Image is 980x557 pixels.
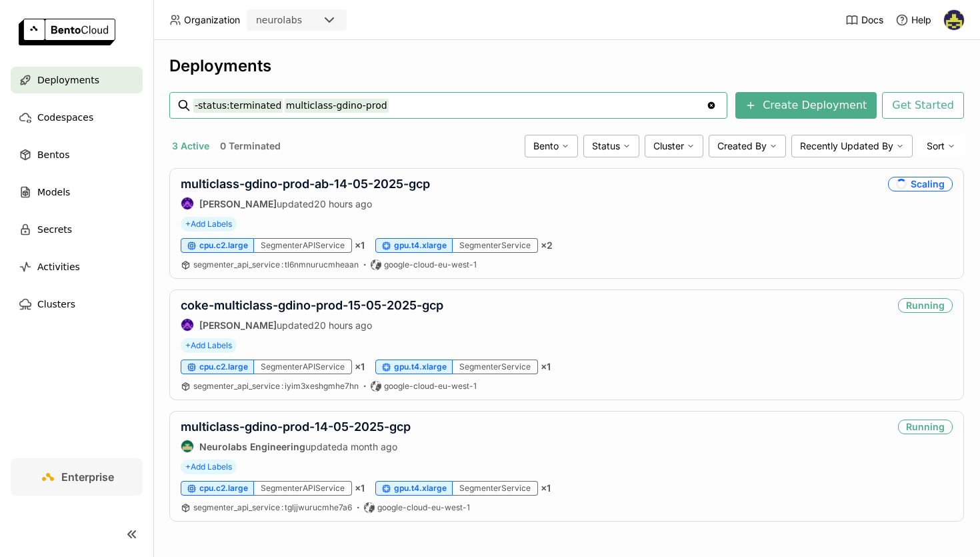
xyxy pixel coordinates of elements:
a: coke-multiclass-gdino-prod-15-05-2025-gcp [181,298,443,312]
img: Sauyon Lee [181,197,193,209]
span: Activities [37,259,80,275]
div: SegmenterAPIService [254,238,352,253]
span: Models [37,184,70,200]
div: SegmenterAPIService [254,360,352,374]
span: gpu.t4.xlarge [394,483,447,494]
a: segmenter_api_service:tgljjwurucmhe7a6 [193,502,352,513]
div: Scaling [888,177,953,191]
span: Sort [927,140,945,152]
div: updated [181,197,430,210]
input: Selected neurolabs. [303,14,305,27]
strong: [PERSON_NAME] [199,320,277,331]
i: loading [895,178,907,190]
span: google-cloud-eu-west-1 [377,502,470,513]
span: gpu.t4.xlarge [394,362,447,372]
a: multiclass-gdino-prod-ab-14-05-2025-gcp [181,177,430,191]
a: Enterprise [11,458,143,496]
img: Farouk Ghallabi [944,10,964,30]
span: google-cloud-eu-west-1 [384,381,477,392]
span: Created By [717,140,767,152]
span: 20 hours ago [314,320,372,331]
div: Bento [525,135,578,157]
button: 0 Terminated [217,137,283,155]
span: cpu.c2.large [199,240,248,251]
a: Bentos [11,141,143,168]
a: Codespaces [11,104,143,131]
span: 20 hours ago [314,198,372,209]
span: +Add Labels [181,460,237,474]
span: Bento [533,140,559,152]
span: cpu.c2.large [199,362,248,372]
div: Recently Updated By [791,135,913,157]
span: : [281,381,283,391]
span: segmenter_api_service tgljjwurucmhe7a6 [193,502,352,512]
div: Running [898,420,953,434]
div: Cluster [645,135,703,157]
a: Docs [845,13,883,27]
span: gpu.t4.xlarge [394,240,447,251]
div: updated [181,318,443,332]
img: Sauyon Lee [181,319,193,331]
span: Clusters [37,296,75,312]
div: SegmenterService [453,360,538,374]
span: a month ago [343,441,397,452]
input: Search [193,95,706,116]
div: Deployments [169,56,964,76]
a: segmenter_api_service:tl6nmnurucmheaan [193,259,359,270]
span: × 1 [541,482,551,494]
a: Activities [11,253,143,280]
a: Deployments [11,67,143,93]
svg: Clear value [706,100,717,111]
span: × 1 [355,361,365,373]
div: neurolabs [256,13,302,27]
strong: Neurolabs Engineering [199,441,305,452]
div: SegmenterService [453,238,538,253]
span: × 2 [541,239,553,251]
div: Sort [918,135,964,157]
span: : [281,502,283,512]
button: 3 Active [169,137,212,155]
div: updated [181,440,411,453]
a: segmenter_api_service:iyim3xeshgmhe7hn [193,381,359,392]
span: Organization [184,14,240,26]
div: Help [895,13,931,27]
span: Docs [861,14,883,26]
span: segmenter_api_service tl6nmnurucmheaan [193,259,359,269]
span: Codespaces [37,109,93,125]
span: Cluster [653,140,684,152]
button: Create Deployment [735,92,877,119]
div: SegmenterAPIService [254,481,352,496]
span: Status [592,140,620,152]
a: multiclass-gdino-prod-14-05-2025-gcp [181,420,411,434]
a: Clusters [11,291,143,318]
span: Enterprise [61,470,114,484]
img: Neurolabs Engineering [181,440,193,452]
span: × 1 [541,361,551,373]
span: google-cloud-eu-west-1 [384,259,477,270]
span: Secrets [37,221,72,237]
div: Running [898,298,953,313]
span: Recently Updated By [800,140,893,152]
span: × 1 [355,239,365,251]
span: +Add Labels [181,338,237,353]
div: SegmenterService [453,481,538,496]
span: Bentos [37,147,69,163]
span: +Add Labels [181,217,237,231]
span: Deployments [37,72,99,88]
span: : [281,259,283,269]
strong: [PERSON_NAME] [199,198,277,209]
button: Get Started [882,92,964,119]
div: Status [583,135,639,157]
span: segmenter_api_service iyim3xeshgmhe7hn [193,381,359,391]
img: logo [19,19,115,45]
span: × 1 [355,482,365,494]
span: Help [911,14,931,26]
div: Created By [709,135,786,157]
span: cpu.c2.large [199,483,248,494]
a: Secrets [11,216,143,243]
a: Models [11,179,143,205]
